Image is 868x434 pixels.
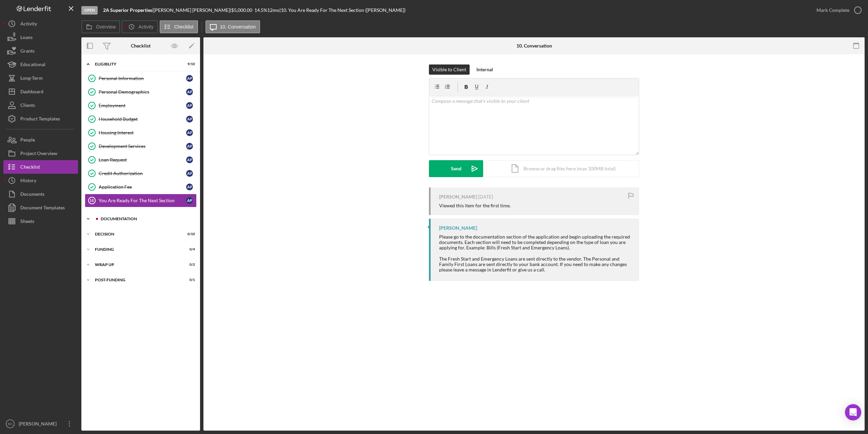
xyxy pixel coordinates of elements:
label: 10. Conversation [220,24,256,30]
div: Visible to Client [432,64,466,75]
div: Dashboard [20,85,43,100]
a: Application FeeAP [85,180,197,194]
div: Loan Request [99,157,186,163]
button: Loans [3,31,78,44]
div: You Are Ready For The Next Section [99,198,186,203]
div: Documents [20,187,44,203]
a: Personal InformationAP [85,72,197,85]
div: | [103,7,154,13]
a: Long-Term [3,71,78,85]
div: 0 / 1 [183,278,195,282]
button: RC[PERSON_NAME] [3,417,78,431]
a: Activity [3,17,78,31]
div: Checklist [20,160,40,175]
div: Documentation [101,217,192,221]
div: Checklist [131,43,151,49]
div: A P [186,170,193,177]
a: Credit AuthorizationAP [85,167,197,180]
div: [PERSON_NAME] [17,417,61,432]
div: Grants [20,44,35,59]
button: Activity [122,20,158,33]
button: 10. Conversation [205,20,260,33]
div: Funding [95,247,178,251]
div: Post-Funding [95,278,178,282]
button: Dashboard [3,85,78,98]
div: Personal Information [99,76,186,81]
button: Product Templates [3,112,78,126]
button: Project Overview [3,147,78,160]
div: A P [186,184,193,190]
div: Educational [20,58,45,73]
div: Household Budget [99,116,186,122]
div: Decision [95,232,178,236]
div: Please go to the documentation section of the application and begin uploading the required docume... [439,234,632,250]
button: Sheets [3,214,78,228]
div: History [20,174,36,189]
button: Checklist [3,160,78,174]
div: A P [186,75,193,82]
div: A P [186,156,193,163]
label: Checklist [174,24,194,30]
div: 14.5 % [254,7,267,13]
div: A P [186,197,193,204]
div: Wrap up [95,263,178,267]
div: Application Fee [99,184,186,190]
a: 10You Are Ready For The Next SectionAP [85,194,197,207]
button: Checklist [160,20,198,33]
text: RC [8,422,13,426]
button: Internal [473,64,496,75]
div: | 10. You Are Ready For The Next Section ([PERSON_NAME]) [279,7,406,13]
div: A P [186,129,193,136]
div: Personal Demographics [99,89,186,95]
button: Mark Complete [810,3,865,17]
button: Documents [3,187,78,201]
div: A P [186,116,193,122]
div: Open [81,6,98,15]
div: $5,000.00 [231,7,254,13]
div: 12 mo [267,7,279,13]
div: 0 / 4 [183,247,195,251]
label: Overview [96,24,116,30]
div: Employment [99,103,186,108]
div: Send [451,160,461,177]
button: Send [429,160,483,177]
b: 2A Superior Properties [103,7,152,13]
button: Visible to Client [429,64,470,75]
button: Educational [3,58,78,71]
button: Clients [3,98,78,112]
a: Personal DemographicsAP [85,85,197,99]
div: A P [186,102,193,109]
div: [PERSON_NAME] [439,194,477,200]
div: Internal [476,64,493,75]
div: Clients [20,98,35,114]
div: Loans [20,31,33,46]
tspan: 10 [90,199,94,203]
div: [PERSON_NAME] [439,225,477,231]
button: Document Templates [3,201,78,214]
div: Document Templates [20,201,65,216]
div: Development Services [99,144,186,149]
div: Project Overview [20,147,57,162]
div: 9 / 10 [183,62,195,66]
div: Sheets [20,214,34,230]
div: Product Templates [20,112,60,127]
a: EmploymentAP [85,99,197,112]
a: Development ServicesAP [85,139,197,153]
div: People [20,133,35,148]
div: Open Intercom Messenger [845,404,861,420]
label: Activity [138,24,153,30]
button: Overview [81,20,120,33]
div: 0 / 2 [183,263,195,267]
button: Grants [3,44,78,58]
button: People [3,133,78,147]
div: A P [186,143,193,150]
div: 10. Conversation [516,43,552,49]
